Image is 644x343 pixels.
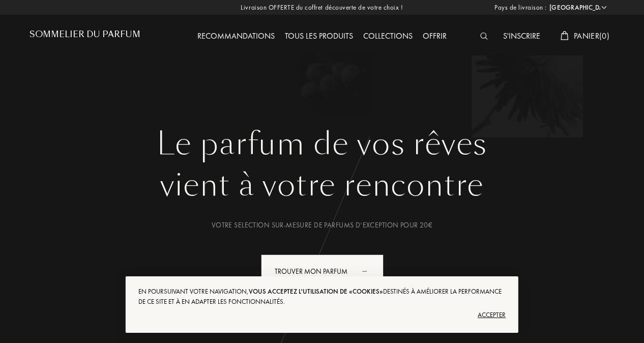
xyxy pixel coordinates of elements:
a: Collections [358,31,418,41]
a: Trouver mon parfumanimation [253,254,391,289]
h1: Le parfum de vos rêves [37,126,607,162]
a: S'inscrire [498,31,545,41]
div: Accepter [138,307,506,323]
div: Offrir [418,30,452,43]
div: Collections [358,30,418,43]
div: Trouver mon parfum [261,254,384,289]
a: Tous les produits [280,31,358,41]
span: Panier ( 0 ) [574,31,609,41]
span: Pays de livraison : [494,3,547,13]
div: Tous les produits [280,30,358,43]
img: cart_white.svg [561,31,569,40]
div: animation [359,261,379,281]
span: vous acceptez l'utilisation de «cookies» [249,287,383,296]
a: Offrir [418,31,452,41]
img: search_icn_white.svg [480,33,488,40]
div: Recommandations [192,30,280,43]
div: Votre selection sur-mesure de parfums d’exception pour 20€ [37,220,607,231]
a: Recommandations [192,31,280,41]
h1: Sommelier du Parfum [30,30,140,39]
div: En poursuivant votre navigation, destinés à améliorer la performance de ce site et à en adapter l... [138,287,506,307]
div: S'inscrire [498,30,545,43]
div: vient à votre rencontre [37,162,607,208]
a: Sommelier du Parfum [30,30,140,43]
